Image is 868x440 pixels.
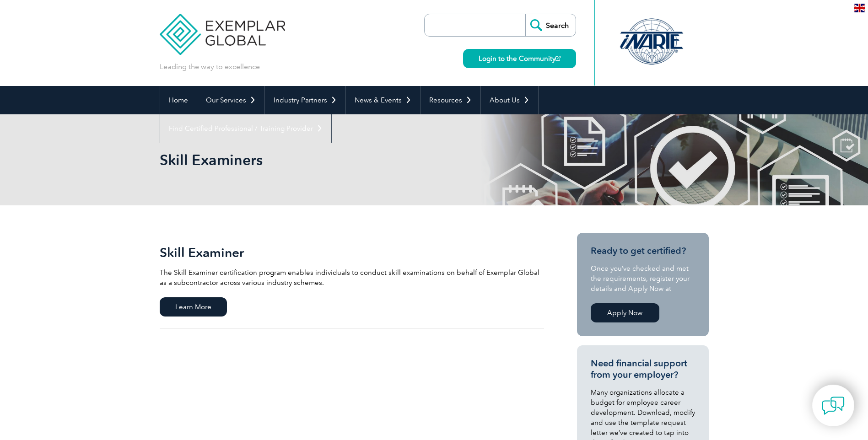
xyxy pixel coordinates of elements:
input: Search [525,14,576,36]
a: Login to the Community [463,49,576,68]
a: Home [160,86,197,114]
a: Our Services [197,86,264,114]
a: Industry Partners [265,86,345,114]
a: Find Certified Professional / Training Provider [160,114,331,143]
a: Skill Examiner The Skill Examiner certification program enables individuals to conduct skill exam... [160,233,544,328]
h3: Need financial support from your employer? [591,358,695,381]
img: open_square.png [555,56,561,61]
a: News & Events [346,86,420,114]
h1: Skill Examiners [160,151,511,169]
a: Apply Now [591,303,659,322]
img: contact-chat.png [822,394,845,417]
p: Once you’ve checked and met the requirements, register your details and Apply Now at [591,263,695,294]
p: Leading the way to excellence [160,62,260,72]
a: Resources [421,86,480,114]
p: The Skill Examiner certification program enables individuals to conduct skill examinations on beh... [160,268,544,288]
h2: Skill Examiner [160,245,544,260]
img: en [854,4,865,12]
h3: Ready to get certified? [591,245,695,257]
span: Learn More [160,297,227,317]
a: About Us [481,86,538,114]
